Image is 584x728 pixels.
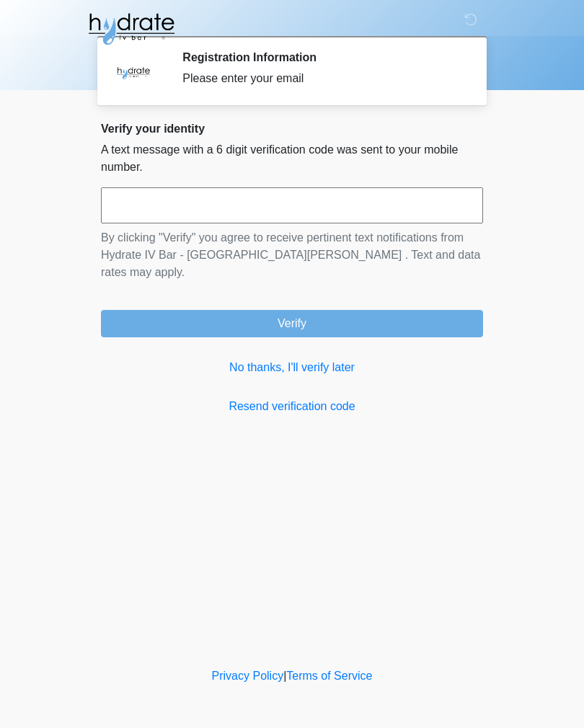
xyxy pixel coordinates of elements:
[283,670,286,682] a: |
[286,670,372,682] a: Terms of Service
[101,359,483,376] a: No thanks, I'll verify later
[101,229,483,281] p: By clicking "Verify" you agree to receive pertinent text notifications from Hydrate IV Bar - [GEO...
[112,50,155,94] img: Agent Avatar
[101,141,483,176] p: A text message with a 6 digit verification code was sent to your mobile number.
[212,670,284,682] a: Privacy Policy
[101,398,483,415] a: Resend verification code
[101,310,483,337] button: Verify
[182,70,461,87] div: Please enter your email
[101,122,483,136] h2: Verify your identity
[87,11,176,47] img: Hydrate IV Bar - Fort Collins Logo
